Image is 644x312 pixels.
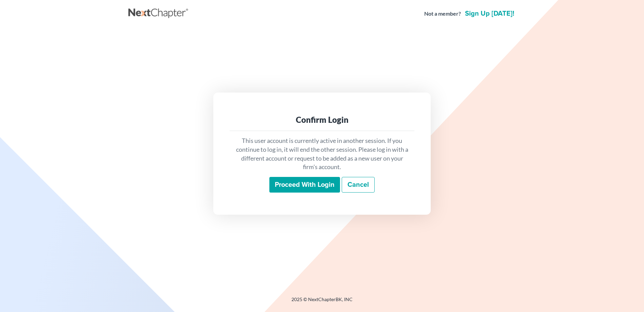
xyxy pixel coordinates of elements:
[342,177,375,193] a: Cancel
[464,10,516,17] a: Sign up [DATE]!
[424,10,461,18] strong: Not a member?
[128,296,516,308] div: 2025 © NextChapterBK, INC
[235,114,409,125] div: Confirm Login
[269,177,340,193] input: Proceed with login
[235,136,409,171] p: This user account is currently active in another session. If you continue to log in, it will end ...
